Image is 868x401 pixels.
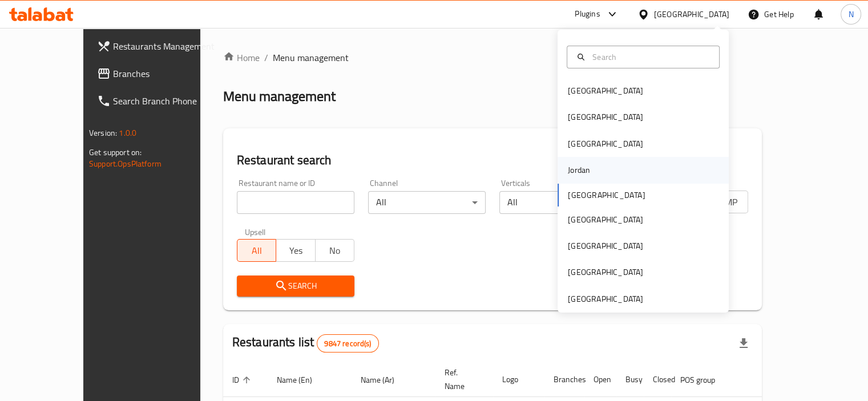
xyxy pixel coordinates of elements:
th: Open [584,362,616,397]
div: [GEOGRAPHIC_DATA] [568,111,643,123]
div: [GEOGRAPHIC_DATA] [568,84,643,97]
a: Branches [88,60,228,87]
th: Logo [493,362,544,397]
div: [GEOGRAPHIC_DATA] [568,137,643,150]
button: All [237,239,276,262]
div: [GEOGRAPHIC_DATA] [568,240,643,252]
span: All [242,242,272,259]
span: N [848,8,853,21]
div: [GEOGRAPHIC_DATA] [568,293,643,305]
span: Version: [89,125,117,140]
span: POS group [680,373,730,387]
h2: Restaurant search [237,152,748,169]
th: Closed [644,362,671,397]
a: Restaurants Management [88,33,228,60]
li: / [264,51,268,64]
span: No [320,242,350,259]
span: ID [232,373,254,387]
span: Restaurants Management [113,39,219,53]
label: Upsell [245,228,266,236]
h2: Menu management [223,87,336,106]
span: 9847 record(s) [317,338,378,349]
div: [GEOGRAPHIC_DATA] [568,266,643,278]
a: Support.OpsPlatform [89,156,162,171]
div: Total records count [317,334,378,353]
nav: breadcrumb [223,51,762,64]
th: Branches [544,362,584,397]
span: Menu management [273,51,349,64]
h2: Restaurants list [232,334,379,353]
div: Plugins [575,7,600,21]
span: Name (Ar) [361,373,409,387]
span: Get support on: [89,145,142,160]
button: Yes [276,239,315,262]
span: Search Branch Phone [113,94,219,108]
a: Search Branch Phone [88,87,228,115]
div: All [499,191,617,214]
div: Export file [730,330,757,357]
div: Jordan [568,164,590,176]
input: Search [588,51,712,63]
a: Home [223,51,260,64]
span: Yes [281,242,310,259]
span: Ref. Name [445,366,479,393]
div: All [368,191,486,214]
div: [GEOGRAPHIC_DATA] [568,213,643,226]
span: Branches [113,67,219,80]
button: No [315,239,354,262]
span: Search [246,279,345,293]
button: Search [237,276,354,297]
span: Name (En) [277,373,327,387]
div: [GEOGRAPHIC_DATA] [654,8,729,21]
span: 1.0.0 [119,125,136,140]
input: Search for restaurant name or ID.. [237,191,354,214]
th: Busy [616,362,644,397]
